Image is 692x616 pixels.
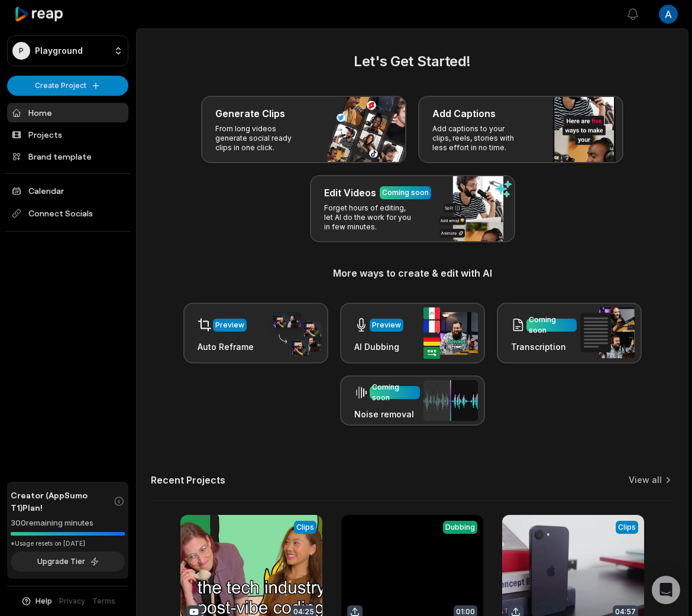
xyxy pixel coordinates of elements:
[35,596,52,607] span: Help
[324,186,376,200] h3: Edit Videos
[324,203,416,232] p: Forget hours of editing, let AI do the work for you in few minutes.
[652,576,680,604] div: Open Intercom Messenger
[11,552,125,572] button: Upgrade Tier
[215,124,307,153] p: From long videos generate social ready clips in one click.
[7,147,128,166] a: Brand template
[7,203,128,224] span: Connect Socials
[7,103,128,122] a: Home
[423,380,478,421] img: noise_removal.png
[432,124,524,153] p: Add captions to your clips, reels, stories with less effort in no time.
[423,307,478,359] img: ai_dubbing.png
[7,76,128,96] button: Create Project
[354,341,403,353] h3: AI Dubbing
[7,125,128,144] a: Projects
[580,307,635,358] img: transcription.png
[59,596,85,607] a: Privacy
[215,320,244,330] div: Preview
[11,517,125,529] div: 300 remaining minutes
[21,596,52,607] button: Help
[12,42,30,60] div: P
[35,46,83,56] p: Playground
[92,596,115,607] a: Terms
[372,320,401,330] div: Preview
[432,106,496,121] h3: Add Captions
[11,539,125,548] div: *Usage resets on [DATE]
[198,341,254,353] h3: Auto Reframe
[629,474,662,486] a: View all
[529,315,574,336] div: Coming soon
[151,474,225,486] h2: Recent Projects
[151,266,674,280] h3: More ways to create & edit with AI
[7,181,128,200] a: Calendar
[151,51,674,72] h2: Let's Get Started!
[382,187,429,198] div: Coming soon
[511,341,577,353] h3: Transcription
[372,382,418,403] div: Coming soon
[267,310,321,356] img: auto_reframe.png
[354,408,420,420] h3: Noise removal
[11,489,114,514] span: Creator (AppSumo T1) Plan!
[215,106,285,121] h3: Generate Clips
